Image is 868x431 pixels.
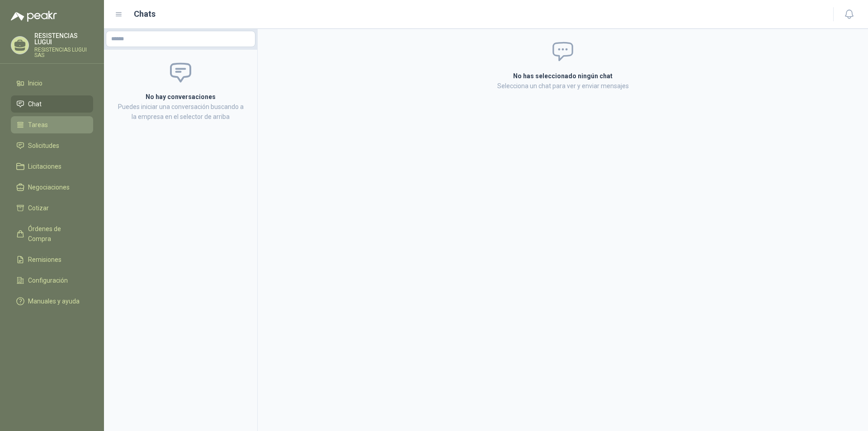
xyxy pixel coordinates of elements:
[28,255,61,265] span: Remisiones
[34,47,93,58] p: RESISTENCIAS LUGUI SAS
[405,81,721,91] p: Selecciona un chat para ver y enviar mensajes
[115,92,246,102] h2: No hay conversaciones
[34,33,93,45] p: RESISTENCIAS LUGUI
[11,272,93,289] a: Configuración
[11,293,93,310] a: Manuales y ayuda
[28,182,70,192] span: Negociaciones
[11,95,93,113] a: Chat
[28,141,59,151] span: Solicitudes
[11,11,57,22] img: Logo peakr
[134,8,156,20] h1: Chats
[28,161,61,171] span: Licitaciones
[115,102,246,122] p: Puedes iniciar una conversación buscando a la empresa en el selector de arriba
[28,296,80,306] span: Manuales y ayuda
[28,120,48,130] span: Tareas
[11,137,93,154] a: Solicitudes
[28,224,85,244] span: Órdenes de Compra
[11,116,93,133] a: Tareas
[11,75,93,92] a: Inicio
[28,203,49,213] span: Cotizar
[11,158,93,175] a: Licitaciones
[405,71,721,81] h2: No has seleccionado ningún chat
[11,179,93,196] a: Negociaciones
[11,220,93,247] a: Órdenes de Compra
[28,99,42,109] span: Chat
[28,275,68,285] span: Configuración
[11,199,93,217] a: Cotizar
[28,78,42,88] span: Inicio
[11,251,93,268] a: Remisiones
